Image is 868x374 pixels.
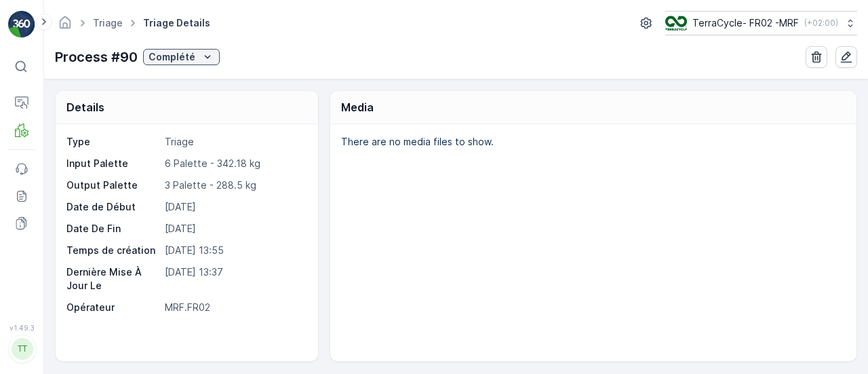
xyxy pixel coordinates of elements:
p: [DATE] [165,200,304,214]
button: TerraCycle- FR02 -MRF(+02:00) [665,11,857,35]
p: Date de Début [66,200,159,214]
p: Complété [149,50,195,64]
p: Temps de création [66,244,159,257]
p: 6 Palette - 342.18 kg [165,157,304,170]
p: [DATE] 13:55 [165,244,304,257]
p: There are no media files to show. [341,135,842,149]
p: [DATE] 13:37 [165,265,304,293]
p: Date De Fin [66,222,159,236]
p: Media [341,99,374,115]
p: ( +02:00 ) [804,18,838,29]
p: TerraCycle- FR02 -MRF [692,16,799,30]
p: MRF.FR02 [165,301,304,314]
img: logo [8,11,35,38]
div: TT [12,338,33,360]
img: terracycle.png [665,16,687,31]
p: Type [66,135,159,149]
p: Dernière Mise À Jour Le [66,265,159,293]
p: Process #90 [55,47,138,67]
p: 3 Palette - 288.5 kg [165,179,304,192]
span: v 1.49.3 [8,324,35,332]
p: Output Palette [66,179,159,192]
button: Complété [143,49,220,65]
p: Triage [165,135,304,149]
a: Homepage [58,20,73,32]
a: Triage [93,17,123,29]
p: Details [66,99,104,115]
button: TT [8,335,35,363]
p: [DATE] [165,222,304,236]
span: Triage Details [140,16,213,30]
p: Opérateur [66,301,159,314]
p: Input Palette [66,157,159,170]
